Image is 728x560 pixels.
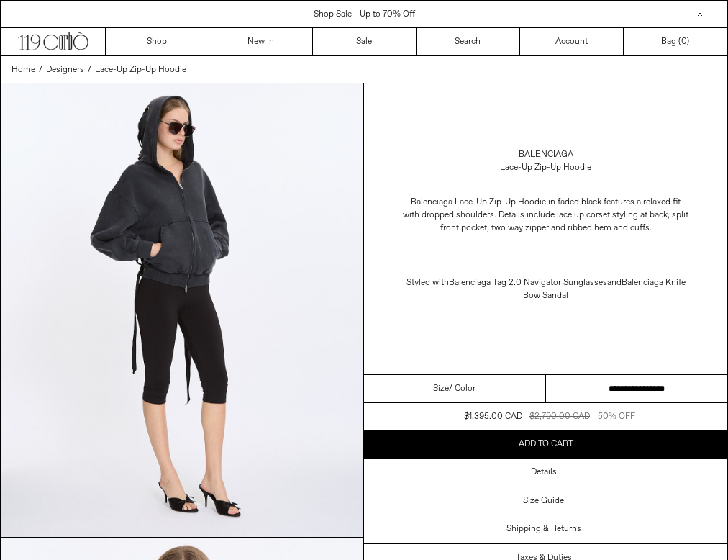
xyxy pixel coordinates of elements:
[681,35,689,48] span: )
[531,467,557,477] h3: Details
[39,63,42,76] span: /
[95,64,186,76] span: Lace-Up Zip-Up Hoodie
[46,64,84,76] span: Designers
[598,410,635,423] div: 50% OFF
[529,410,590,423] div: $2,790.00 CAD
[313,28,417,55] a: Sale
[106,28,209,55] a: Shop
[1,83,363,537] img: Corbo-2025-05-258771copy_1800x1800.jpg
[209,28,313,55] a: New In
[314,9,415,20] a: Shop Sale - Up to 70% Off
[506,524,581,534] h3: Shipping & Returns
[449,382,476,395] span: / Color
[523,496,564,506] h3: Size Guide
[500,161,591,174] div: Lace-Up Zip-Up Hoodie
[46,63,84,76] a: Designers
[95,63,186,76] a: Lace-Up Zip-Up Hoodie
[519,438,573,450] span: Add to cart
[433,382,449,395] span: Size
[406,277,686,302] span: Styled with and
[402,189,690,242] p: Balenciaga Lace-Up Zip-Up Hoodie in faded black features a relaxed fit with dropped shoulders. De...
[12,63,35,76] a: Home
[520,28,624,55] a: Account
[88,63,91,76] span: /
[681,36,686,48] span: 0
[364,430,727,458] button: Add to cart
[464,410,522,423] div: $1,395.00 CAD
[417,28,520,55] a: Search
[624,28,727,55] a: Bag ()
[12,64,35,76] span: Home
[519,148,573,161] a: Balenciaga
[449,277,607,289] a: Balenciaga Tag 2.0 Navigator Sunglasses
